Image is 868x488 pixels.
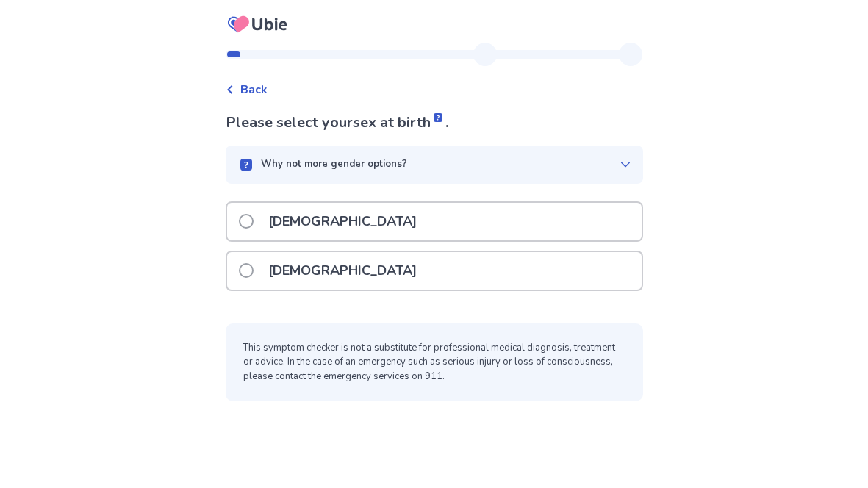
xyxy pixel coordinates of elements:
[259,252,426,290] p: [DEMOGRAPHIC_DATA]
[243,341,625,384] p: This symptom checker is not a substitute for professional medical diagnosis, treatment or advice....
[261,157,407,172] p: Why not more gender options?
[226,112,643,134] p: Please select your .
[353,112,445,132] span: sex at birth
[240,81,268,98] span: Back
[259,203,426,240] p: [DEMOGRAPHIC_DATA]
